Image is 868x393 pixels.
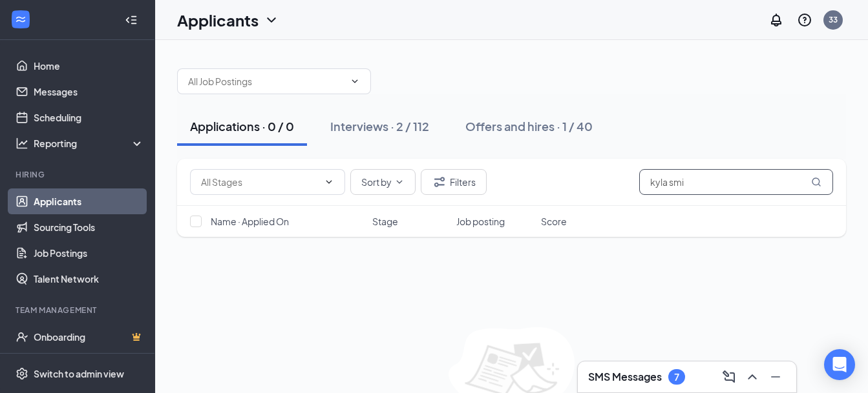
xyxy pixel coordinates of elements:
[829,14,838,25] div: 33
[639,169,833,195] input: Search in applications
[765,367,786,387] button: Minimize
[34,350,144,376] a: TeamCrown
[745,369,760,385] svg: ChevronUp
[34,137,145,150] div: Reporting
[824,349,855,380] div: Open Intercom Messenger
[14,13,27,26] svg: WorkstreamLogo
[125,14,138,26] svg: Collapse
[201,175,319,189] input: All Stages
[350,76,360,86] svg: ChevronDown
[541,215,567,228] span: Score
[432,174,447,190] svg: Filter
[190,118,294,134] div: Applications · 0 / 0
[34,266,144,292] a: Talent Network
[34,105,144,130] a: Scheduling
[465,118,593,134] div: Offers and hires · 1 / 40
[16,305,142,316] div: Team Management
[719,367,739,387] button: ComposeMessage
[34,188,144,214] a: Applicants
[16,367,28,380] svg: Settings
[742,367,763,387] button: ChevronUp
[34,214,144,240] a: Sourcing Tools
[394,177,405,187] svg: ChevronDown
[34,79,144,105] a: Messages
[264,12,279,28] svg: ChevronDown
[34,53,144,79] a: Home
[350,169,416,195] button: Sort byChevronDown
[421,169,487,195] button: Filter Filters
[721,369,737,385] svg: ComposeMessage
[34,240,144,266] a: Job Postings
[177,9,259,31] h1: Applicants
[768,369,783,385] svg: Minimize
[768,12,784,28] svg: Notifications
[797,12,812,28] svg: QuestionInfo
[34,367,124,380] div: Switch to admin view
[330,118,429,134] div: Interviews · 2 / 112
[588,370,662,384] h3: SMS Messages
[324,177,334,187] svg: ChevronDown
[811,177,821,187] svg: MagnifyingGlass
[211,215,289,228] span: Name · Applied On
[674,372,679,383] div: 7
[456,215,505,228] span: Job posting
[361,177,392,186] span: Sort by
[16,169,142,180] div: Hiring
[16,137,28,150] svg: Analysis
[34,324,144,350] a: OnboardingCrown
[188,74,344,88] input: All Job Postings
[372,215,398,228] span: Stage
